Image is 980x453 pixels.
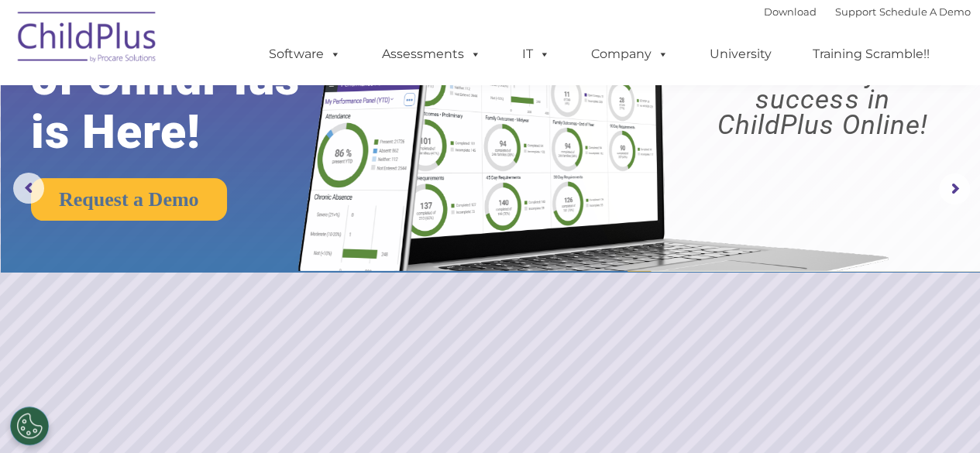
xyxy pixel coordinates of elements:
[879,5,971,18] a: Schedule A Demo
[694,39,787,70] a: University
[677,10,968,138] rs-layer: Boost your productivity and streamline your success in ChildPlus Online!
[215,166,281,177] span: Phone number
[253,39,356,70] a: Software
[764,5,817,18] a: Download
[10,407,49,445] button: Cookies Settings
[10,1,165,78] img: ChildPlus by Procare Solutions
[31,178,227,221] a: Request a Demo
[835,5,876,18] a: Support
[366,39,497,70] a: Assessments
[797,39,945,70] a: Training Scramble!!
[215,102,263,114] span: Last name
[576,39,684,70] a: Company
[764,5,971,18] font: |
[507,39,566,70] a: IT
